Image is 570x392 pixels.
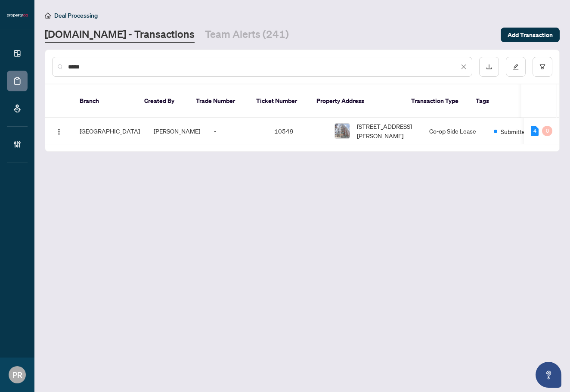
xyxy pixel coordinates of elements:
[533,57,552,77] button: filter
[357,121,415,140] span: [STREET_ADDRESS][PERSON_NAME]
[542,126,552,136] div: 0
[461,64,467,70] span: close
[249,84,310,118] th: Ticket Number
[539,64,545,70] span: filter
[73,118,147,144] td: [GEOGRAPHIC_DATA]
[73,84,137,118] th: Branch
[335,124,350,138] img: thumbnail-img
[404,84,469,118] th: Transaction Type
[189,84,249,118] th: Trade Number
[52,124,66,138] button: Logo
[508,28,553,42] span: Add Transaction
[154,127,200,135] span: [PERSON_NAME]
[310,84,404,118] th: Property Address
[422,118,487,144] td: Co-op Side Lease
[469,84,545,118] th: Tags
[12,369,22,381] span: PR
[267,118,328,144] td: 10549
[501,127,557,136] span: Submitted for Review
[205,27,289,43] a: Team Alerts (241)
[45,27,195,43] a: [DOMAIN_NAME] - Transactions
[536,362,561,388] button: Open asap
[513,64,519,70] span: edit
[137,84,189,118] th: Created By
[207,118,267,144] td: -
[7,13,28,18] img: logo
[506,57,526,77] button: edit
[54,12,98,19] span: Deal Processing
[486,64,492,70] span: download
[531,126,539,136] div: 4
[479,57,499,77] button: download
[501,28,560,42] button: Add Transaction
[45,12,51,19] span: home
[56,128,62,135] img: Logo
